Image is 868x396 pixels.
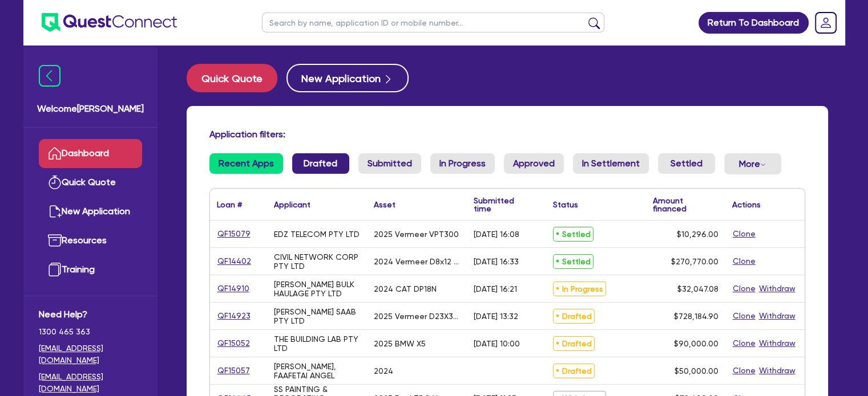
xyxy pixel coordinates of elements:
[732,255,756,268] button: Clone
[504,153,564,174] a: Approved
[671,257,718,266] span: $270,770.00
[209,129,805,140] h4: Application filters:
[286,64,409,92] button: New Application
[474,284,517,293] div: [DATE] 16:21
[292,153,349,174] a: Drafted
[42,13,177,32] img: quest-connect-logo-blue
[39,168,142,197] a: Quick Quote
[474,312,518,321] div: [DATE] 13:32
[553,336,595,351] span: Drafted
[758,309,796,322] button: Withdraw
[675,366,718,375] span: $50,000.00
[262,13,604,32] input: Search by name, application ID or mobile number...
[474,197,529,213] div: Submitted time
[553,281,606,296] span: In Progress
[374,284,437,293] div: 2024 CAT DP18N
[430,153,495,174] a: In Progress
[187,64,277,92] button: Quick Quote
[732,227,756,240] button: Clone
[358,153,421,174] a: Submitted
[274,334,360,353] div: THE BUILDING LAB PTY LTD
[732,364,756,377] button: Clone
[39,326,142,338] span: 1300 465 363
[48,175,62,189] img: quick-quote
[48,234,62,247] img: resources
[217,309,251,322] a: QF14923
[217,255,252,268] a: QF14402
[732,337,756,350] button: Clone
[217,227,251,240] a: QF15079
[758,282,796,295] button: Withdraw
[39,65,60,87] img: icon-menu-close
[374,201,395,209] div: Asset
[37,102,144,116] span: Welcome [PERSON_NAME]
[674,312,718,321] span: $728,184.90
[217,364,251,377] a: QF15057
[39,308,142,321] span: Need Help?
[811,8,841,38] a: Dropdown toggle
[732,201,761,209] div: Actions
[39,255,142,284] a: Training
[217,282,250,295] a: QF14910
[217,201,242,209] div: Loan #
[39,371,142,395] a: [EMAIL_ADDRESS][DOMAIN_NAME]
[474,339,520,348] div: [DATE] 10:00
[48,263,62,276] img: training
[274,307,360,325] div: [PERSON_NAME] SAAB PTY LTD
[553,201,578,209] div: Status
[732,282,756,295] button: Clone
[374,366,393,375] div: 2024
[374,312,460,321] div: 2025 Vermeer D23X30DRS3
[274,280,360,298] div: [PERSON_NAME] BULK HAULAGE PTY LTD
[274,230,360,239] div: EDZ TELECOM PTY LTD
[677,284,718,293] span: $32,047.08
[274,252,360,271] div: CIVIL NETWORK CORP PTY LTD
[48,205,62,218] img: new-application
[732,309,756,322] button: Clone
[474,257,519,266] div: [DATE] 16:33
[677,230,718,239] span: $10,296.00
[699,12,809,34] a: Return To Dashboard
[758,337,796,350] button: Withdraw
[758,364,796,377] button: Withdraw
[474,230,519,239] div: [DATE] 16:08
[724,153,781,174] button: Dropdown toggle
[374,339,426,348] div: 2025 BMW X5
[553,227,594,242] span: Settled
[39,139,142,168] a: Dashboard
[674,339,718,348] span: $90,000.00
[39,197,142,226] a: New Application
[187,64,286,92] a: Quick Quote
[653,197,718,213] div: Amount financed
[553,254,594,269] span: Settled
[553,309,595,324] span: Drafted
[39,226,142,255] a: Resources
[374,257,460,266] div: 2024 Vermeer D8x12 HDD
[573,153,649,174] a: In Settlement
[374,230,459,239] div: 2025 Vermeer VPT300
[274,362,360,380] div: [PERSON_NAME], FAAFETAI ANGEL
[209,153,283,174] a: Recent Apps
[658,153,715,174] a: Settled
[217,337,251,350] a: QF15052
[39,342,142,366] a: [EMAIL_ADDRESS][DOMAIN_NAME]
[274,201,310,209] div: Applicant
[553,364,595,378] span: Drafted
